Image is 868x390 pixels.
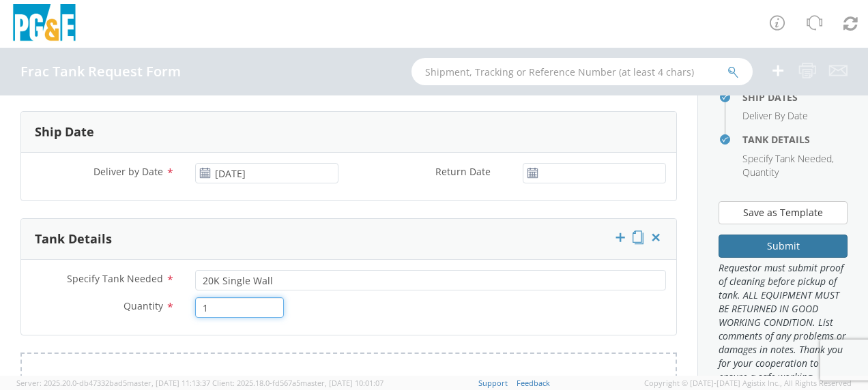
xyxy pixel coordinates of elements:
h3: Tank Details [35,232,112,246]
h4: Frac Tank Request Form [20,64,181,79]
span: master, [DATE] 11:13:37 [127,378,210,388]
span: master, [DATE] 10:01:07 [300,378,384,388]
span: Server: 2025.20.0-db47332bad5 [16,378,210,388]
li: , [742,152,834,166]
span: Client: 2025.18.0-fd567a5 [212,378,384,388]
span: Deliver By Date [742,109,808,122]
a: Support [478,378,508,388]
img: pge-logo-06675f144f4cfa6a6814.png [10,4,78,44]
h4: Ship Dates [742,92,848,102]
span: Quantity [742,166,779,179]
span: Quantity [124,299,163,312]
a: Feedback [517,378,550,388]
button: Save as Template [719,201,848,224]
span: Copyright © [DATE]-[DATE] Agistix Inc., All Rights Reserved [644,378,852,389]
span: Specify Tank Needed [67,272,163,285]
input: Shipment, Tracking or Reference Number (at least 4 chars) [411,58,753,85]
h4: Tank Details [742,134,848,145]
span: Deliver by Date [93,165,163,178]
span: Return Date [435,165,491,178]
span: Specify Tank Needed [742,152,832,165]
h3: Ship Date [35,125,94,139]
button: Submit [719,235,848,258]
